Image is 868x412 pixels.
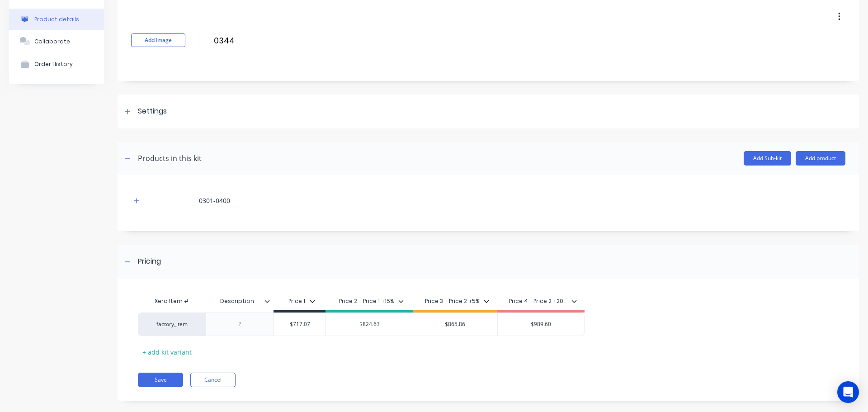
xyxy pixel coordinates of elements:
[34,61,73,67] div: Order History
[190,373,236,387] button: Cancel
[284,294,320,308] button: Price 1
[213,34,373,47] input: Enter kit name
[138,153,202,164] div: Products in this kit
[425,297,479,305] div: Price 3 – Price 2 +5%
[138,373,183,387] button: Save
[138,345,196,359] div: + add kit variant
[505,294,581,308] button: Price 4 - Price 2 +20%
[274,313,325,336] div: $717.07
[413,313,497,336] div: $865.86
[138,313,585,336] div: factory_item$717.07$824.63$865.86$989.60
[34,38,70,45] div: Collaborate
[339,297,394,305] div: Price 2 – Price 1 +15%
[9,9,104,30] button: Product details
[131,33,185,47] button: Add image
[509,297,567,305] div: Price 4 - Price 2 +20%
[199,196,230,205] div: 0301-0400
[34,16,79,23] div: Product details
[326,313,413,336] div: $824.63
[420,294,494,308] button: Price 3 – Price 2 +5%
[138,106,167,117] div: Settings
[206,290,268,313] div: Description
[335,294,408,308] button: Price 2 – Price 1 +15%
[744,151,791,166] button: Add Sub-kit
[9,30,104,52] button: Collaborate
[837,381,859,403] div: Open Intercom Messenger
[147,320,197,328] div: factory_item
[138,256,161,267] div: Pricing
[138,292,206,310] div: Xero Item #
[498,313,584,336] div: $989.60
[796,151,845,166] button: Add product
[206,292,274,310] div: Description
[288,297,305,305] div: Price 1
[9,52,104,75] button: Order History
